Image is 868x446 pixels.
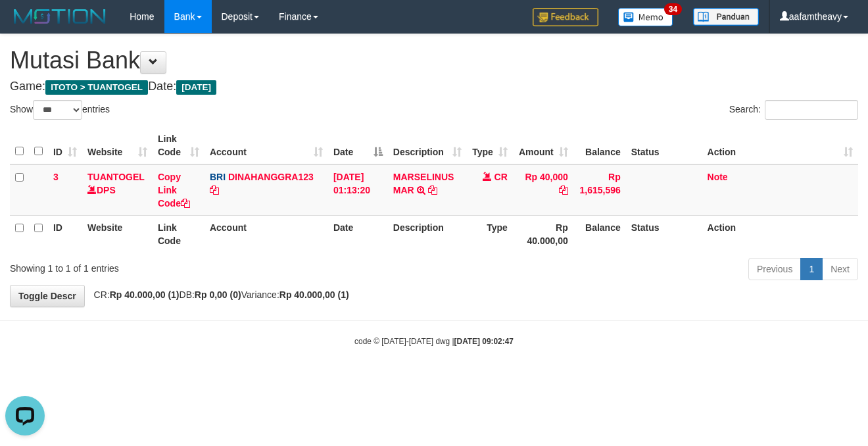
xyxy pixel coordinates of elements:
th: Link Code: activate to sort column ascending [153,127,205,164]
a: TUANTOGEL [87,172,145,182]
th: Description [388,215,467,253]
th: Account [205,215,328,253]
span: ITOTO > TUANTOGEL [45,80,148,95]
div: Showing 1 to 1 of 1 entries [10,257,352,275]
th: Website: activate to sort column ascending [82,127,153,164]
span: CR [494,172,508,182]
th: Status [626,127,702,164]
img: MOTION_logo.png [10,7,110,26]
th: Balance [573,215,626,253]
img: Feedback.jpg [533,8,598,26]
a: Note [708,172,728,182]
th: Account: activate to sort column ascending [205,127,328,164]
img: Button%20Memo.svg [618,8,673,26]
a: Previous [748,258,801,280]
th: Rp 40.000,00 [513,215,573,253]
a: Toggle Descr [10,285,85,307]
span: 3 [53,172,59,182]
td: [DATE] 01:13:20 [328,164,388,216]
th: Type: activate to sort column ascending [467,127,513,164]
a: Copy DINAHANGGRA123 to clipboard [210,185,219,195]
strong: Rp 0,00 (0) [195,289,241,300]
small: code © [DATE]-[DATE] dwg | [354,337,514,346]
span: 34 [664,3,682,15]
th: Date: activate to sort column descending [328,127,388,164]
span: [DATE] [176,80,216,95]
label: Show entries [10,100,110,120]
th: ID [48,215,82,253]
th: Status [626,215,702,253]
th: ID: activate to sort column ascending [48,127,82,164]
a: MARSELINUS MAR [393,172,454,195]
a: Copy MARSELINUS MAR to clipboard [428,185,437,195]
a: Copy Link Code [158,172,190,209]
td: Rp 1,615,596 [573,164,626,216]
th: Balance [573,127,626,164]
button: Open LiveChat chat widget [5,5,45,45]
select: Showentries [33,100,82,120]
img: panduan.png [693,8,759,26]
strong: [DATE] 09:02:47 [454,337,514,346]
td: DPS [82,164,153,216]
strong: Rp 40.000,00 (1) [279,289,349,300]
a: 1 [800,258,823,280]
th: Website [82,215,153,253]
th: Action [702,215,858,253]
th: Amount: activate to sort column ascending [513,127,573,164]
a: DINAHANGGRA123 [228,172,314,182]
th: Date [328,215,388,253]
th: Link Code [153,215,205,253]
td: Rp 40,000 [513,164,573,216]
span: BRI [210,172,226,182]
h1: Mutasi Bank [10,47,858,74]
label: Search: [729,100,858,120]
strong: Rp 40.000,00 (1) [110,289,180,300]
span: CR: DB: Variance: [87,289,349,300]
a: Next [822,258,858,280]
th: Type [467,215,513,253]
th: Description: activate to sort column ascending [388,127,467,164]
th: Action: activate to sort column ascending [702,127,858,164]
h4: Game: Date: [10,80,858,93]
a: Copy Rp 40,000 to clipboard [559,185,568,195]
input: Search: [765,100,858,120]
